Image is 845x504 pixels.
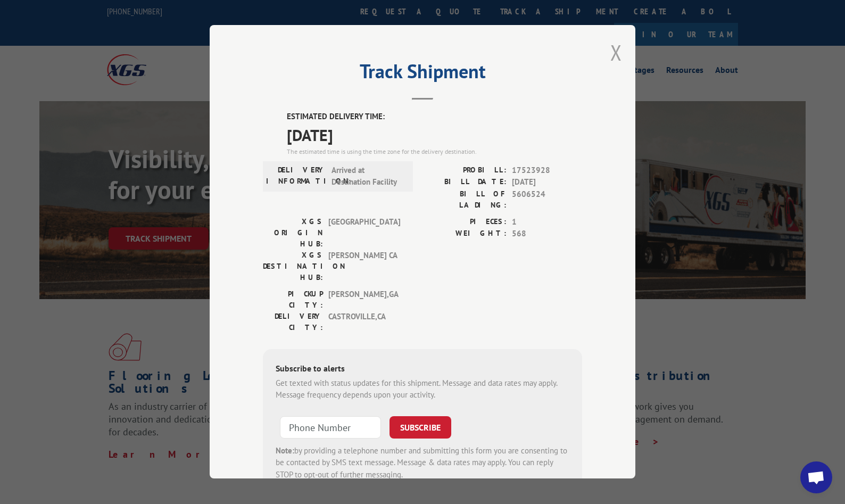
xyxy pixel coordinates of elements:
span: [PERSON_NAME] , GA [328,288,400,311]
label: BILL DATE: [422,176,507,188]
input: Phone Number [280,416,381,439]
span: [DATE] [287,123,582,147]
div: Get texted with status updates for this shipment. Message and data rates may apply. Message frequ... [276,377,569,401]
button: Close modal [610,38,622,67]
label: PICKUP CITY: [263,288,323,311]
span: [DATE] [512,176,582,188]
span: [PERSON_NAME] CA [328,250,400,283]
div: Subscribe to alerts [276,362,569,377]
label: DELIVERY INFORMATION: [266,164,326,188]
label: DELIVERY CITY: [263,311,323,333]
label: XGS ORIGIN HUB: [263,216,323,250]
label: PIECES: [422,216,507,228]
div: The estimated time is using the time zone for the delivery destination. [287,147,582,156]
label: PROBILL: [422,164,507,177]
label: ESTIMATED DELIVERY TIME: [287,111,582,123]
span: 5606524 [512,188,582,211]
label: WEIGHT: [422,228,507,240]
label: BILL OF LADING: [422,188,507,211]
span: 1 [512,216,582,228]
div: Open chat [800,461,832,493]
div: by providing a telephone number and submitting this form you are consenting to be contacted by SM... [276,445,569,481]
span: 568 [512,228,582,240]
h2: Track Shipment [263,64,582,84]
button: SUBSCRIBE [390,416,451,439]
strong: Note: [276,445,294,456]
span: [GEOGRAPHIC_DATA] [328,216,400,250]
span: Arrived at Destination Facility [332,164,403,188]
label: XGS DESTINATION HUB: [263,250,323,283]
span: 17523928 [512,164,582,177]
span: CASTROVILLE , CA [328,311,400,333]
